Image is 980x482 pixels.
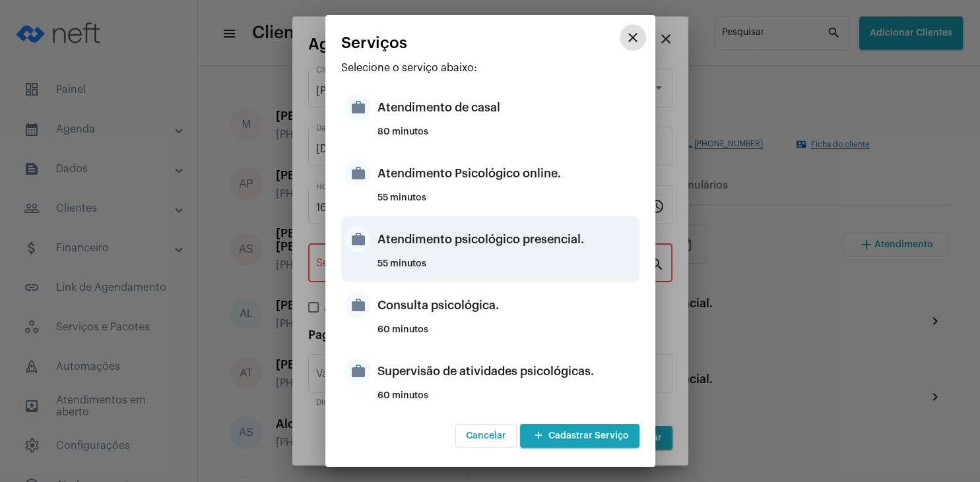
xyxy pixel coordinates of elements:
div: Consulta psicológica. [377,286,636,325]
button: Cancelar [455,424,517,448]
div: 60 minutos [377,325,636,345]
mat-icon: work [344,94,371,121]
div: 60 minutos [377,391,636,411]
button: Cadastrar Serviço [520,424,639,448]
div: 55 minutos [377,259,636,279]
mat-icon: work [344,358,371,384]
mat-icon: close [625,30,641,45]
span: Cancelar [466,431,506,440]
span: Cadastrar Serviço [531,431,629,440]
div: Atendimento psicológico presencial. [377,220,636,259]
div: Atendimento Psicológico online. [377,154,636,193]
div: 80 minutos [377,127,636,147]
p: Selecione o serviço abaixo: [341,62,639,74]
div: Atendimento de casal [377,88,636,127]
span: Serviços [341,34,407,51]
mat-icon: work [344,226,371,253]
div: Supervisão de atividades psicológicas. [377,351,636,391]
mat-icon: work [344,160,371,187]
div: 55 minutos [377,193,636,213]
mat-icon: add [531,427,546,445]
mat-icon: work [344,292,371,318]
